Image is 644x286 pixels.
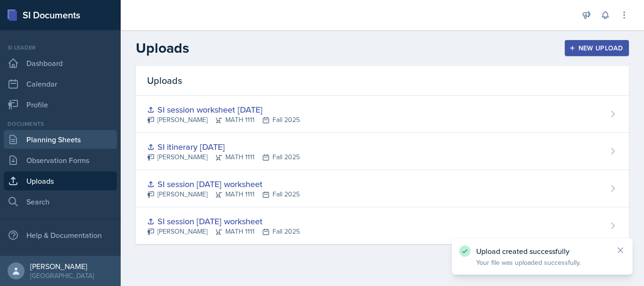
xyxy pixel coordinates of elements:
[136,170,629,207] a: SI session [DATE] worksheet [PERSON_NAME]MATH 1111Fall 2025
[476,246,608,256] p: Upload created successfully
[147,103,300,116] div: SI session worksheet [DATE]
[4,95,117,114] a: Profile
[147,178,300,190] div: SI session [DATE] worksheet
[4,192,117,211] a: Search
[136,96,629,133] a: SI session worksheet [DATE] [PERSON_NAME]MATH 1111Fall 2025
[136,40,189,57] h2: Uploads
[4,130,117,149] a: Planning Sheets
[147,215,300,228] div: SI session [DATE] worksheet
[4,226,117,245] div: Help & Documentation
[30,271,94,280] div: [GEOGRAPHIC_DATA]
[147,140,300,153] div: SI itinerary [DATE]
[4,151,117,170] a: Observation Forms
[571,44,623,52] div: New Upload
[147,115,300,125] div: [PERSON_NAME] MATH 1111 Fall 2025
[147,189,300,199] div: [PERSON_NAME] MATH 1111 Fall 2025
[136,66,629,96] div: Uploads
[4,43,117,52] div: Si leader
[4,172,117,190] a: Uploads
[136,133,629,170] a: SI itinerary [DATE] [PERSON_NAME]MATH 1111Fall 2025
[147,227,300,237] div: [PERSON_NAME] MATH 1111 Fall 2025
[4,74,117,93] a: Calendar
[4,120,117,128] div: Documents
[147,152,300,162] div: [PERSON_NAME] MATH 1111 Fall 2025
[476,258,608,267] p: Your file was uploaded successfully.
[136,207,629,244] a: SI session [DATE] worksheet [PERSON_NAME]MATH 1111Fall 2025
[30,261,94,271] div: [PERSON_NAME]
[565,40,629,56] button: New Upload
[4,54,117,73] a: Dashboard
